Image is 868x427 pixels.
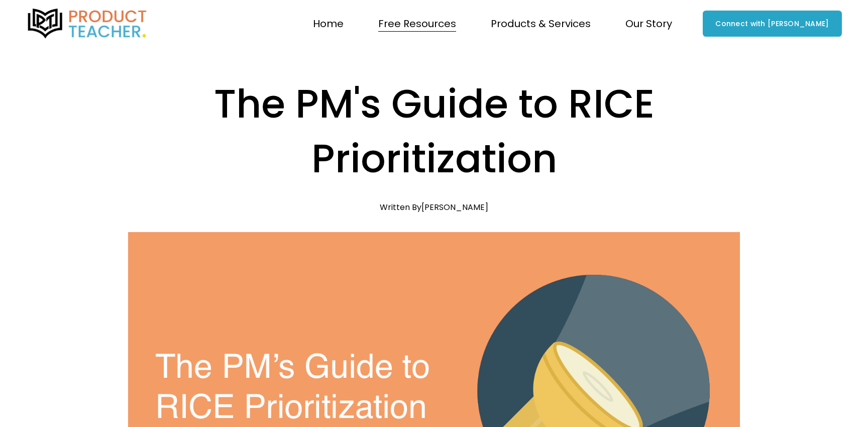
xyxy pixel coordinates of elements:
[378,14,456,34] a: folder dropdown
[380,202,488,212] div: Written By
[491,14,591,34] a: folder dropdown
[378,15,456,33] span: Free Resources
[625,15,672,33] span: Our Story
[491,15,591,33] span: Products & Services
[625,14,672,34] a: folder dropdown
[313,14,344,34] a: Home
[26,9,149,39] img: Product Teacher
[703,11,842,37] a: Connect with [PERSON_NAME]
[128,76,740,186] h1: The PM's Guide to RICE Prioritization
[421,201,488,213] a: [PERSON_NAME]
